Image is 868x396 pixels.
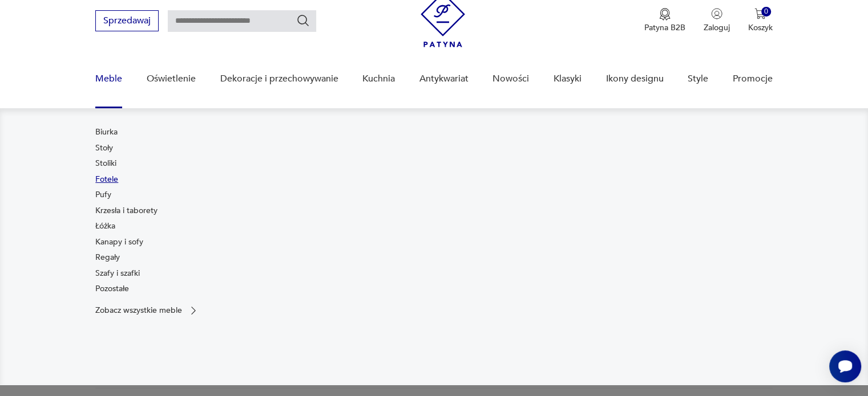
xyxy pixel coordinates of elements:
[748,8,773,33] button: 0Koszyk
[296,14,310,27] button: Szukaj
[95,174,118,185] a: Fotele
[761,7,771,17] div: 0
[95,142,113,154] a: Stoły
[733,57,773,101] a: Promocje
[147,57,196,101] a: Oświetlenie
[95,221,115,232] a: Łóżka
[95,10,159,31] button: Sprzedawaj
[95,307,182,314] p: Zobacz wszystkie meble
[220,57,338,101] a: Dekoracje i przechowywanie
[95,57,122,101] a: Meble
[492,57,529,101] a: Nowości
[95,205,158,217] a: Krzesła i taborety
[440,126,773,348] img: 969d9116629659dbb0bd4e745da535dc.jpg
[95,305,199,316] a: Zobacz wszystkie meble
[95,283,129,295] a: Pozostałe
[95,252,120,263] a: Regały
[644,8,685,33] a: Ikona medaluPatyna B2B
[644,8,685,33] button: Patyna B2B
[644,22,685,33] p: Patyna B2B
[605,57,663,101] a: Ikony designu
[554,57,582,101] a: Klasyki
[95,126,118,138] a: Biurka
[659,8,671,21] img: Ikona medalu
[95,189,111,201] a: Pufy
[419,57,469,101] a: Antykwariat
[829,350,861,382] iframe: Smartsupp widget button
[688,57,708,101] a: Style
[95,158,116,169] a: Stoliki
[95,236,143,248] a: Kanapy i sofy
[95,18,159,26] a: Sprzedawaj
[748,22,773,33] p: Koszyk
[754,8,766,19] img: Ikona koszyka
[711,8,722,19] img: Ikonka użytkownika
[704,22,730,33] p: Zaloguj
[95,268,140,279] a: Szafy i szafki
[362,57,395,101] a: Kuchnia
[704,8,730,33] button: Zaloguj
